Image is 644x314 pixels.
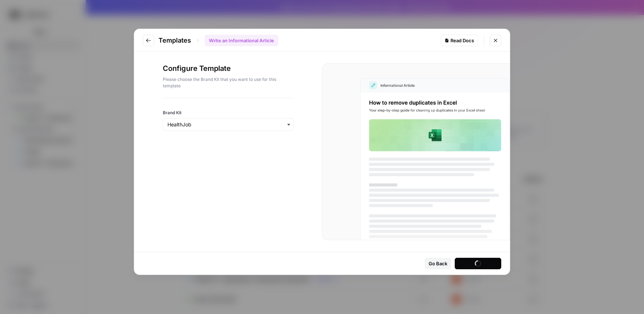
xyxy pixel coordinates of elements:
[429,260,447,267] div: Go Back
[490,35,501,46] button: Close modal
[425,258,451,269] button: Go Back
[143,35,154,46] button: Go to previous step
[163,76,293,89] p: Please choose the Brand Kit that you want to use for this template
[163,63,293,98] div: Configure Template
[441,35,478,46] a: Read Docs
[158,35,278,46] div: Templates
[167,121,289,128] input: HealthJob
[163,110,293,116] label: Brand Kit
[445,37,474,44] div: Read Docs
[205,35,278,46] div: Write an Informational Article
